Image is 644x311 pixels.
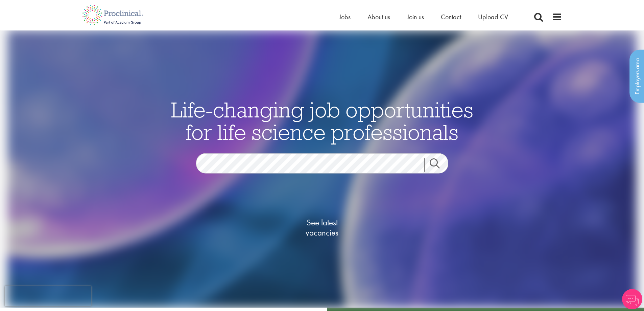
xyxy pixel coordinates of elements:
span: See latest vacancies [288,218,356,238]
a: About us [367,13,390,21]
a: See latestvacancies [288,191,356,265]
iframe: reCAPTCHA [5,286,91,306]
img: candidate home [7,30,637,308]
a: Contact [441,13,461,21]
img: Chatbot [622,289,642,309]
a: Join us [407,13,424,21]
a: Job search submit button [424,158,453,172]
span: Life-changing job opportunities for life science professionals [171,96,473,146]
a: Jobs [339,13,351,21]
a: Upload CV [478,13,508,21]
